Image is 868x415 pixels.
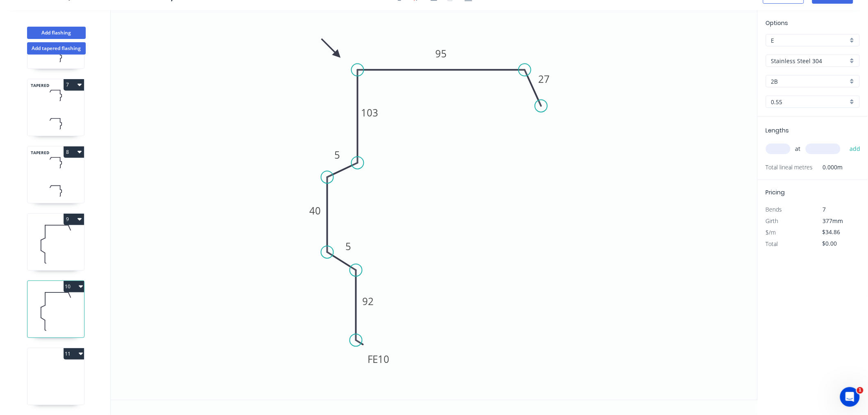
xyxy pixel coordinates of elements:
[64,214,84,225] button: 9
[766,162,813,173] span: Total lineal metres
[766,205,782,213] span: Bends
[771,77,848,86] input: Colour
[27,42,86,55] button: Add tapered flashing
[346,239,352,253] tspan: 5
[766,240,778,248] span: Total
[857,387,863,394] span: 1
[823,205,826,213] span: 7
[766,188,785,196] span: Pricing
[64,79,84,91] button: 7
[539,72,550,86] tspan: 27
[766,228,776,236] span: $/m
[766,19,788,27] span: Options
[27,27,86,39] button: Add flashing
[363,294,374,308] tspan: 92
[845,142,865,156] button: add
[813,162,843,173] span: 0.000m
[771,36,848,45] input: Price level
[368,352,378,366] tspan: FE
[64,348,84,360] button: 11
[361,106,379,119] tspan: 103
[795,143,801,155] span: at
[823,217,843,225] span: 377mm
[378,352,390,366] tspan: 10
[435,47,447,60] tspan: 95
[64,281,84,292] button: 10
[766,217,779,225] span: Girth
[766,126,789,135] span: Lengths
[771,98,848,106] input: Thickness
[771,57,848,65] input: Material
[309,204,321,217] tspan: 40
[840,387,860,407] iframe: Intercom live chat
[111,10,758,400] svg: 0
[64,146,84,158] button: 8
[334,148,340,162] tspan: 5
